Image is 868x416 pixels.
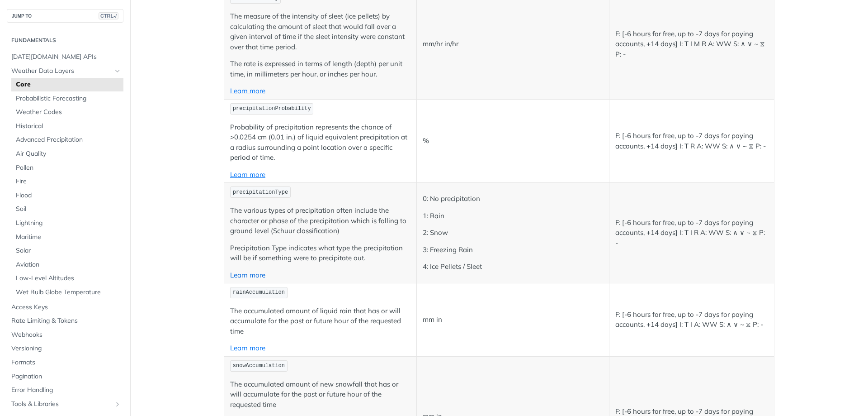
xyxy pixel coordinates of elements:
[615,131,768,151] p: F: [-6 hours for free, up to -7 days for paying accounts, +14 days] I: T R A: WW S: ∧ ∨ ~ ⧖ P: -
[7,370,123,383] a: Pagination
[11,372,121,381] span: Pagination
[11,133,123,147] a: Advanced Precipitation
[230,11,410,52] p: The measure of the intensity of sleet (ice pellets) by calculating the amount of sleet that would...
[11,358,121,367] span: Formats
[11,147,123,161] a: Air Quality
[11,272,123,285] a: Low-Level Altitudes
[11,105,123,119] a: Weather Codes
[615,218,768,249] p: F: [-6 hours for free, up to -7 days for paying accounts, +14 days] I: T I R A: WW S: ∧ ∨ ~ ⧖ P: -
[11,386,121,395] span: Error Handling
[11,189,123,202] a: Flood
[16,122,121,131] span: Historical
[16,149,121,158] span: Air Quality
[423,211,603,221] p: 1: Rain
[233,363,285,369] span: snowAccumulation
[423,245,603,255] p: 3: Freezing Rain
[423,228,603,238] p: 2: Snow
[423,262,603,272] p: 4: Ice Pellets / Sleet
[16,219,121,228] span: Lightning
[11,78,123,91] a: Core
[7,342,123,355] a: Versioning
[7,328,123,342] a: Webhooks
[16,260,121,269] span: Aviation
[7,383,123,397] a: Error Handling
[233,189,288,196] span: precipitationType
[16,191,121,200] span: Flood
[114,401,121,408] button: Show subpages for Tools & Libraries
[230,306,410,337] p: The accumulated amount of liquid rain that has or will accumulate for the past or future hour of ...
[615,29,768,60] p: F: [-6 hours for free, up to -7 days for paying accounts, +14 days] I: T I M R A: WW S: ∧ ∨ ~ ⧖ P: -
[16,205,121,214] span: Soil
[16,163,121,172] span: Pollen
[16,274,121,283] span: Low-Level Altitudes
[16,177,121,186] span: Fire
[11,202,123,216] a: Soil
[16,246,121,255] span: Solar
[11,303,121,312] span: Access Keys
[16,94,121,103] span: Probabilistic Forecasting
[7,397,123,411] a: Tools & LibrariesShow subpages for Tools & Libraries
[11,161,123,175] a: Pollen
[16,288,121,297] span: Wet Bulb Globe Temperature
[11,230,123,244] a: Maritime
[423,39,603,49] p: mm/hr in/hr
[11,344,121,353] span: Versioning
[11,216,123,230] a: Lightning
[11,53,121,62] span: [DATE][DOMAIN_NAME] APIs
[423,315,603,325] p: mm in
[230,243,410,263] p: Precipitation Type indicates what type the precipitation will be if something were to precipitate...
[7,36,123,44] h2: Fundamentals
[7,9,123,23] button: JUMP TOCTRL-/
[7,301,123,314] a: Access Keys
[233,289,285,296] span: rainAccumulation
[230,170,265,179] a: Learn more
[16,80,121,89] span: Core
[615,310,768,330] p: F: [-6 hours for free, up to -7 days for paying accounts, +14 days] I: T I A: WW S: ∧ ∨ ~ ⧖ P: -
[11,286,123,299] a: Wet Bulb Globe Temperature
[11,67,112,76] span: Weather Data Layers
[16,135,121,144] span: Advanced Precipitation
[11,330,121,339] span: Webhooks
[233,105,311,112] span: precipitationProbability
[423,194,603,204] p: 0: No precipitation
[230,271,265,279] a: Learn more
[99,12,118,19] span: CTRL-/
[11,92,123,105] a: Probabilistic Forecasting
[11,258,123,272] a: Aviation
[230,379,410,410] p: The accumulated amount of new snowfall that has or will accumulate for the past or future hour of...
[11,244,123,258] a: Solar
[114,67,121,75] button: Hide subpages for Weather Data Layers
[7,64,123,78] a: Weather Data LayersHide subpages for Weather Data Layers
[11,400,112,409] span: Tools & Libraries
[11,120,123,133] a: Historical
[230,122,410,163] p: Probability of precipitation represents the chance of >0.0254 cm (0.01 in.) of liquid equivalent ...
[7,50,123,64] a: [DATE][DOMAIN_NAME] APIs
[230,86,265,95] a: Learn more
[230,344,265,352] a: Learn more
[230,59,410,79] p: The rate is expressed in terms of length (depth) per unit time, in millimeters per hour, or inche...
[7,356,123,369] a: Formats
[423,136,603,146] p: %
[230,206,410,236] p: The various types of precipitation often include the character or phase of the precipitation whic...
[16,233,121,242] span: Maritime
[16,108,121,117] span: Weather Codes
[7,314,123,328] a: Rate Limiting & Tokens
[11,175,123,188] a: Fire
[11,316,121,325] span: Rate Limiting & Tokens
